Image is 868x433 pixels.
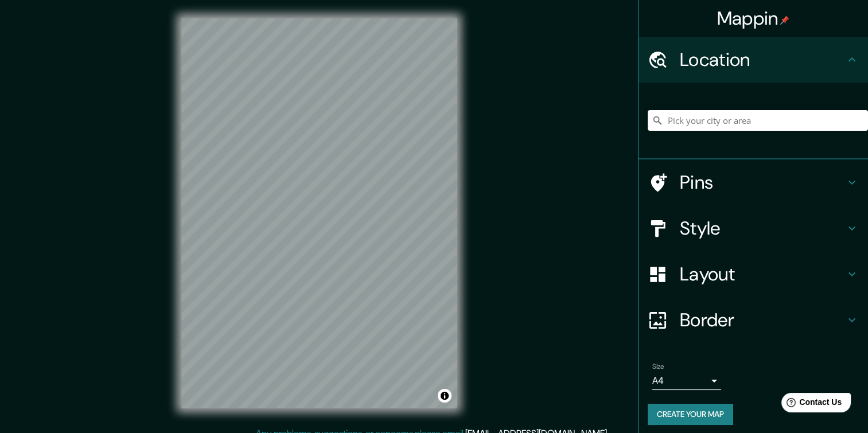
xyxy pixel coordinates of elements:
label: Size [652,362,664,372]
input: Pick your city or area [648,110,868,131]
h4: Mappin [717,7,790,30]
h4: Layout [680,263,845,286]
div: A4 [652,372,721,390]
div: Pins [639,159,868,205]
h4: Style [680,217,845,240]
img: pin-icon.png [780,15,789,25]
iframe: Help widget launcher [766,388,855,420]
canvas: Map [181,18,457,408]
button: Toggle attribution [438,389,451,403]
h4: Border [680,309,845,331]
div: Layout [639,251,868,297]
h4: Pins [680,171,845,194]
button: Create your map [648,404,733,425]
div: Location [639,37,868,83]
div: Border [639,297,868,343]
h4: Location [680,48,845,71]
div: Style [639,205,868,251]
